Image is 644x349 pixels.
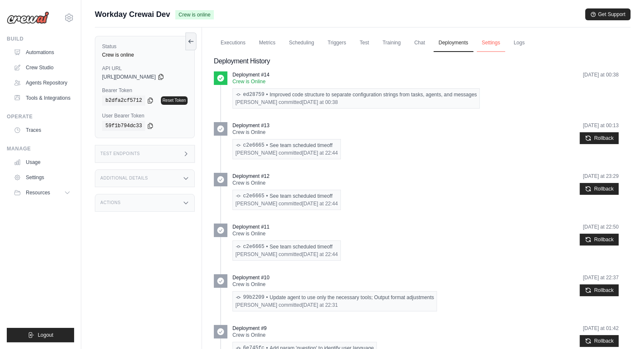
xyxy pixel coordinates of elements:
[10,46,74,59] a: Automations
[100,200,121,205] h3: Actions
[10,123,74,137] a: Traces
[232,230,341,237] p: Crew is Online
[243,142,264,149] a: c2e6665
[235,99,477,106] div: [PERSON_NAME] committed
[284,34,319,52] a: Scheduling
[580,132,619,144] button: Rollback
[583,224,619,230] time: October 10, 2025 at 22:50 IST
[585,8,630,20] button: Get Support
[235,142,338,149] div: See team scheduled timeoff
[232,325,267,332] p: Deployment #9
[102,52,188,58] div: Crew is online
[161,96,188,105] a: Reset Token
[266,294,268,301] span: •
[583,123,619,128] time: October 11, 2025 at 00:13 IST
[232,224,269,230] p: Deployment #11
[235,243,338,250] div: See team scheduled timeoff
[302,302,338,308] time: October 7, 2025 at 22:31 IST
[235,91,477,98] div: Improved code structure to separate configuration strings from tasks, agents, and messages
[232,332,377,338] p: Crew is Online
[10,186,74,199] button: Resources
[266,91,268,98] span: •
[102,65,188,72] label: API URL
[7,35,74,42] div: Build
[102,121,145,131] code: 59f1b794dc33
[266,193,268,199] span: •
[102,87,188,94] label: Bearer Token
[232,78,480,85] p: Crew is Online
[266,142,268,149] span: •
[243,193,264,199] a: c2e6665
[477,34,505,52] a: Settings
[243,243,264,250] a: c2e6665
[175,10,214,19] span: Crew is online
[243,91,264,98] a: ed28759
[434,34,473,52] a: Deployments
[302,150,338,156] time: October 10, 2025 at 22:44 IST
[100,176,148,181] h3: Additional Details
[580,284,619,296] button: Rollback
[583,173,619,179] time: October 10, 2025 at 23:29 IST
[243,294,264,301] a: 99b2209
[235,302,434,308] div: [PERSON_NAME] committed
[302,251,338,257] time: October 10, 2025 at 22:44 IST
[102,95,145,106] code: b2dfa2cf5712
[10,171,74,184] a: Settings
[235,294,434,301] div: Update agent to use only the necessary tools; Output format adjustments
[10,61,74,74] a: Crew Studio
[7,113,74,120] div: Operate
[354,34,374,52] a: Test
[102,74,156,80] span: [URL][DOMAIN_NAME]
[583,275,619,281] time: October 7, 2025 at 22:37 IST
[602,308,644,349] iframe: Chat Widget
[232,129,341,136] p: Crew is Online
[232,71,269,78] p: Deployment #14
[232,173,269,180] p: Deployment #12
[232,122,269,129] p: Deployment #13
[102,43,188,50] label: Status
[26,189,50,196] span: Resources
[580,183,619,195] button: Rollback
[214,56,619,66] h2: Deployment History
[232,274,269,281] p: Deployment #10
[235,200,338,207] div: [PERSON_NAME] committed
[100,151,140,156] h3: Test Endpoints
[583,72,619,78] time: October 11, 2025 at 00:38 IST
[232,281,437,288] p: Crew is Online
[235,193,338,199] div: See team scheduled timeoff
[38,332,53,338] span: Logout
[302,201,338,207] time: October 10, 2025 at 22:44 IST
[377,34,406,52] a: Training
[254,34,281,52] a: Metrics
[10,155,74,169] a: Usage
[216,34,251,52] a: Executions
[509,34,530,52] a: Logs
[7,11,49,24] img: Logo
[583,325,619,331] time: October 7, 2025 at 01:42 IST
[409,34,430,52] a: Chat
[235,251,338,258] div: [PERSON_NAME] committed
[302,99,338,105] time: October 11, 2025 at 00:38 IST
[580,335,619,347] button: Rollback
[266,243,268,250] span: •
[580,234,619,245] button: Rollback
[7,328,74,342] button: Logout
[7,145,74,152] div: Manage
[10,76,74,90] a: Agents Repository
[323,34,351,52] a: Triggers
[235,150,338,156] div: [PERSON_NAME] committed
[10,91,74,105] a: Tools & Integrations
[232,180,341,186] p: Crew is Online
[102,112,188,119] label: User Bearer Token
[95,8,170,20] span: Workday Crewai Dev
